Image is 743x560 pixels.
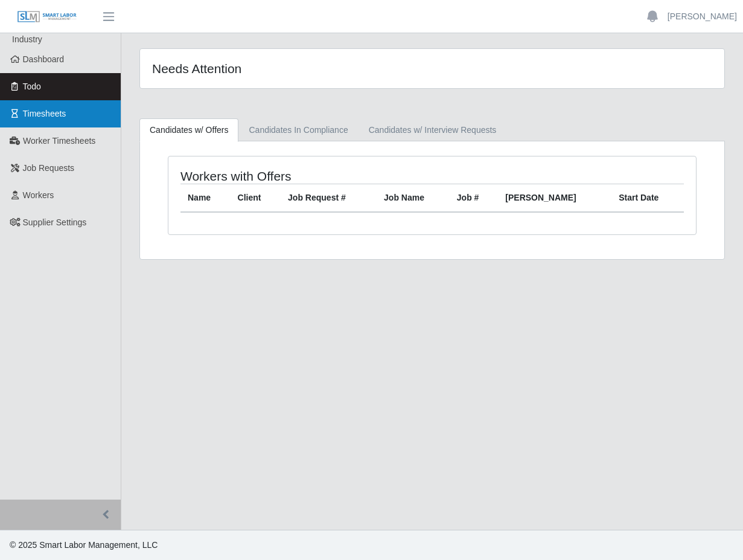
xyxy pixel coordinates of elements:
[152,61,375,76] h4: Needs Attention
[23,54,65,64] span: Dashboard
[231,184,281,213] th: Client
[359,118,507,142] a: Candidates w/ Interview Requests
[180,169,380,184] h4: Workers with Offers
[23,217,87,227] span: Supplier Settings
[139,118,238,142] a: Candidates w/ Offers
[23,82,41,91] span: Todo
[668,10,737,23] a: [PERSON_NAME]
[238,118,358,142] a: Candidates In Compliance
[450,184,498,213] th: Job #
[498,184,611,213] th: [PERSON_NAME]
[23,163,75,173] span: Job Requests
[12,34,42,44] span: Industry
[377,184,450,213] th: Job Name
[180,184,231,213] th: Name
[23,136,95,146] span: Worker Timesheets
[17,10,77,24] img: SLM Logo
[23,109,66,118] span: Timesheets
[10,540,158,550] span: © 2025 Smart Labor Management, LLC
[281,184,377,213] th: Job Request #
[611,184,684,213] th: Start Date
[23,190,54,200] span: Workers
